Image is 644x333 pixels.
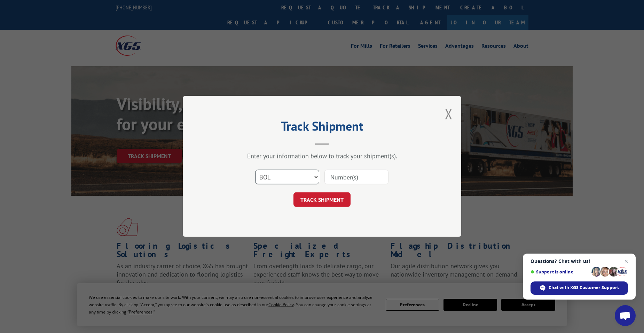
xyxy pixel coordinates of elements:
[531,258,628,264] span: Questions? Chat with us!
[293,193,351,207] button: TRACK SHIPMENT
[324,170,388,185] input: Number(s)
[218,121,426,134] h2: Track Shipment
[218,152,426,160] div: Enter your information below to track your shipment(s).
[531,269,589,274] span: Support is online
[549,285,619,291] span: Chat with XGS Customer Support
[531,281,628,295] div: Chat with XGS Customer Support
[622,257,630,265] span: Close chat
[615,305,636,326] div: Open chat
[445,104,453,123] button: Close modal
